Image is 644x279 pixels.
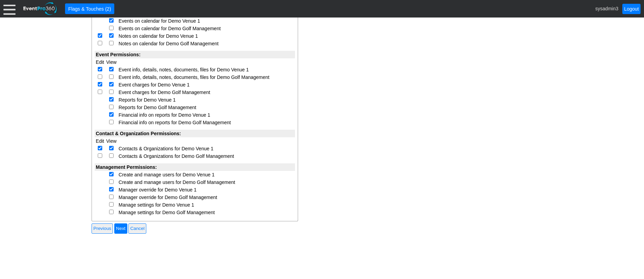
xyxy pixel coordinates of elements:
[118,40,295,47] td: Notes on calendar for Demo Golf Management
[105,137,117,145] td: View
[118,104,295,111] td: Reports for Demo Golf Management
[96,131,181,136] b: Contact & Organization Permissions:
[118,96,295,104] td: Reports for Demo Venue 1
[118,89,295,96] td: Event charges for Demo Golf Management
[118,25,295,32] td: Events on calendar for Demo Golf Management
[95,137,105,145] td: Edit
[118,119,295,126] td: Financial info on reports for Demo Golf Management
[128,223,146,234] input: Cancel
[118,171,295,178] td: Create and manage users for Demo Venue 1
[118,66,295,73] td: Event info, details, notes, documents, files for Demo Venue 1
[114,223,127,234] input: Next
[67,5,112,12] span: Flags & Touches (2)
[118,209,295,216] td: Manage settings for Demo Golf Management
[118,73,295,81] td: Event info, details, notes, documents, files for Demo Golf Management
[118,81,295,89] td: Event charges for Demo Venue 1
[96,52,140,57] b: Event Permissions:
[118,201,295,209] td: Manage settings for Demo Venue 1
[92,223,113,234] input: Previous
[118,111,295,119] td: Financial info on reports for Demo Venue 1
[118,145,295,152] td: Contacts & Organizations for Demo Venue 1
[95,58,105,66] td: Edit
[22,1,58,16] img: EventPro360
[118,178,295,186] td: Create and manage users for Demo Golf Management
[118,194,295,201] td: Manager override for Demo Golf Management
[96,164,157,170] b: Management Permissions:
[118,32,295,40] td: Notes on calendar for Demo Venue 1
[105,58,117,66] td: View
[595,5,619,11] span: sysadmin3
[118,186,295,194] td: Manager override for Demo Venue 1
[3,3,15,15] div: Menu: Click or 'Crtl+M' to toggle menu open/close
[118,152,295,160] td: Contacts & Organizations for Demo Golf Management
[118,17,295,25] td: Events on calendar for Demo Venue 1
[622,4,641,14] a: Logout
